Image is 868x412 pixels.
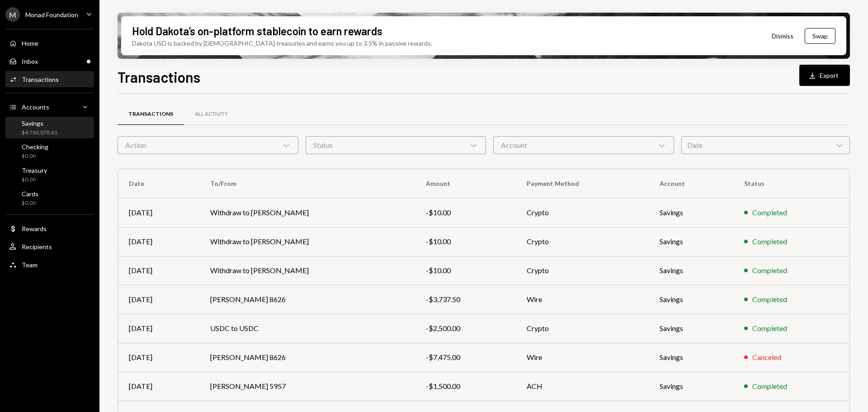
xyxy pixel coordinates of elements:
div: Accounts [22,103,49,111]
div: [DATE] [129,323,189,334]
div: Checking [22,143,48,151]
div: Hold Dakota’s on-platform stablecoin to earn rewards [132,24,382,38]
th: To/From [199,169,415,198]
a: Home [5,35,94,51]
div: Action [118,136,298,154]
td: Savings [649,256,733,285]
div: $0.00 [22,199,38,207]
a: Recipients [5,238,94,255]
div: $0.00 [22,152,48,160]
a: Transactions [118,103,184,126]
div: Home [22,39,38,47]
div: Treasury [22,166,47,174]
a: Accounts [5,99,94,115]
div: -$10.00 [426,265,505,276]
div: -$1,500.00 [426,381,505,392]
div: Recipients [22,243,52,251]
button: Dismiss [760,25,805,47]
div: [DATE] [129,381,189,392]
div: Completed [752,207,787,218]
th: Date [118,169,199,198]
div: M [5,7,20,22]
a: Savings$4,760,078.61 [5,117,94,138]
td: [PERSON_NAME] 5957 [199,372,415,401]
td: [PERSON_NAME] 8626 [199,343,415,372]
div: Dakota USD is backed by [DEMOGRAPHIC_DATA] treasuries and earns you up to 3.5% in passive rewards. [132,38,432,48]
div: Completed [752,294,787,305]
td: Wire [516,343,649,372]
td: Withdraw to [PERSON_NAME] [199,227,415,256]
div: Status [306,136,486,154]
div: Monad Foundation [25,11,78,19]
div: Transactions [22,76,59,83]
div: Rewards [22,225,47,232]
div: [DATE] [129,207,189,218]
div: All Activity [195,110,228,118]
a: Cards$0.00 [5,187,94,209]
td: Wire [516,285,649,314]
td: Withdraw to [PERSON_NAME] [199,256,415,285]
td: Savings [649,343,733,372]
div: Date [681,136,850,154]
td: Savings [649,285,733,314]
th: Account [649,169,733,198]
div: Savings [22,119,57,127]
td: [PERSON_NAME] 8626 [199,285,415,314]
a: Inbox [5,53,94,69]
a: All Activity [184,103,239,126]
th: Payment Method [516,169,649,198]
div: [DATE] [129,352,189,363]
div: -$3,737.50 [426,294,505,305]
td: Savings [649,314,733,343]
div: Completed [752,236,787,247]
div: Inbox [22,57,38,65]
a: Team [5,256,94,273]
th: Amount [415,169,516,198]
div: Canceled [752,352,781,363]
div: Account [493,136,674,154]
div: Transactions [128,110,173,118]
div: Completed [752,323,787,334]
a: Rewards [5,220,94,237]
button: Swap [805,28,835,44]
td: Withdraw to [PERSON_NAME] [199,198,415,227]
td: Crypto [516,314,649,343]
div: [DATE] [129,265,189,276]
div: Cards [22,190,38,198]
div: [DATE] [129,294,189,305]
div: -$10.00 [426,207,505,218]
div: $0.00 [22,176,47,184]
div: -$7,475.00 [426,352,505,363]
div: Team [22,261,38,269]
td: ACH [516,372,649,401]
button: Export [799,65,850,86]
td: USDC to USDC [199,314,415,343]
th: Status [733,169,849,198]
td: Crypto [516,256,649,285]
div: [DATE] [129,236,189,247]
div: Completed [752,381,787,392]
div: Completed [752,265,787,276]
td: Savings [649,227,733,256]
div: $4,760,078.61 [22,129,57,137]
a: Transactions [5,71,94,87]
a: Treasury$0.00 [5,164,94,185]
a: Checking$0.00 [5,140,94,162]
td: Savings [649,198,733,227]
td: Crypto [516,198,649,227]
div: -$10.00 [426,236,505,247]
div: -$2,500.00 [426,323,505,334]
h1: Transactions [118,68,200,86]
td: Crypto [516,227,649,256]
td: Savings [649,372,733,401]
